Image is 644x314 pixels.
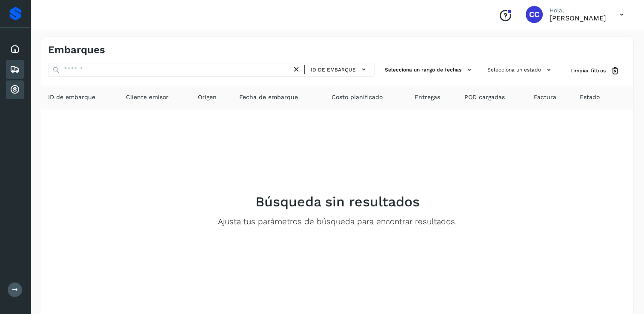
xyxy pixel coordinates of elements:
p: Ajusta tus parámetros de búsqueda para encontrar resultados. [218,217,457,227]
div: Embarques [6,60,24,79]
button: Selecciona un estado [484,63,557,77]
span: Factura [533,93,556,102]
span: Costo planificado [332,93,383,102]
p: Hola, [550,7,606,14]
button: Selecciona un rango de fechas [381,63,477,77]
span: ID de embarque [311,66,356,74]
div: Inicio [6,40,24,58]
span: Origen [198,93,217,102]
p: Carlos Cardiel Castro [550,14,606,22]
span: Limpiar filtros [570,67,606,74]
h4: Embarques [48,44,105,56]
span: Estado [580,93,600,102]
span: POD cargadas [464,93,505,102]
span: Fecha de embarque [239,93,298,102]
span: ID de embarque [48,93,95,102]
div: Cuentas por cobrar [6,80,24,99]
h2: Búsqueda sin resultados [255,194,420,210]
button: Limpiar filtros [564,63,627,79]
span: Entregas [414,93,440,102]
button: ID de embarque [308,63,371,76]
span: Cliente emisor [126,93,169,102]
